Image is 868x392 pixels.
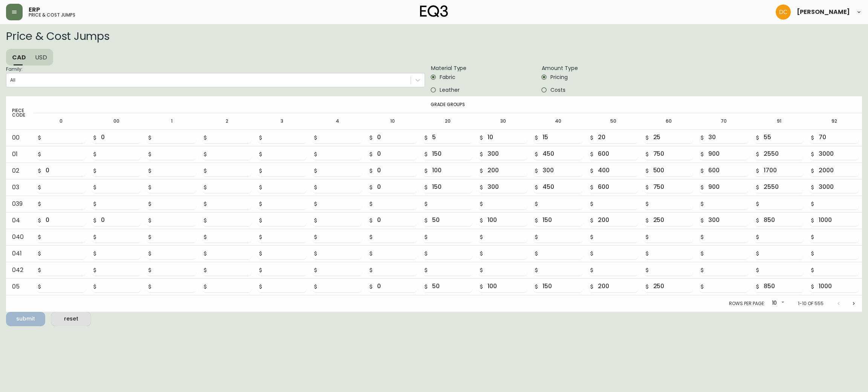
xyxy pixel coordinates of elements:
[550,86,565,94] span: Costs
[310,113,365,129] th: 4
[29,13,75,17] h5: price & cost jumps
[776,5,791,20] img: 7eb451d6983258353faa3212700b340b
[431,65,536,71] label: Material Type
[365,113,420,129] th: 10
[35,53,47,61] span: USD
[768,297,786,310] div: 10
[89,113,144,129] th: 00
[696,113,752,129] th: 70
[6,146,34,163] td: 01
[6,96,34,129] th: Piece Code
[51,312,90,326] button: reset
[10,77,15,84] div: All
[440,73,455,81] span: Fabric
[29,7,40,13] span: ERP
[12,53,26,61] span: CAD
[440,86,460,94] span: Leather
[34,96,862,113] th: Grade Groups
[6,212,34,229] td: 04
[6,129,34,146] td: 00
[6,262,34,278] td: 042
[34,113,89,129] th: 0
[199,113,255,129] th: 2
[6,179,34,196] td: 03
[6,30,862,42] h2: Price & Cost Jumps
[420,5,448,17] img: logo
[641,113,697,129] th: 60
[807,113,862,129] th: 92
[57,314,84,324] span: reset
[6,196,34,212] td: 039
[420,113,475,129] th: 20
[475,113,531,129] th: 30
[798,300,824,307] p: 1-10 of 555
[530,113,586,129] th: 40
[586,113,641,129] th: 50
[6,229,34,245] td: 040
[846,296,861,311] button: Next page
[6,163,34,179] td: 02
[797,9,850,15] span: [PERSON_NAME]
[6,278,34,295] td: 05
[6,245,34,262] td: 041
[255,113,310,129] th: 3
[752,113,807,129] th: 91
[550,73,568,81] span: Pricing
[542,65,646,71] label: Amount Type
[6,66,23,72] span: Family:
[144,113,199,129] th: 1
[729,300,765,307] p: Rows per page:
